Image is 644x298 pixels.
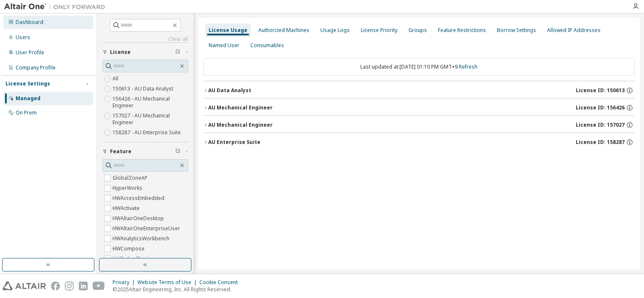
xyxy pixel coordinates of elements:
label: HWAccessEmbedded [113,193,166,203]
label: HWAltairOneEnterpriseUser [113,223,182,234]
div: Company Profile [16,64,56,71]
span: License ID: 150613 [576,87,625,94]
div: Managed [16,95,40,102]
label: HWEmbedBasic [113,254,152,264]
div: Consumables [250,42,284,49]
div: AU Enterprise Suite [208,139,260,146]
span: License ID: 156426 [576,104,625,111]
label: HyperWorks [113,183,144,193]
span: License ID: 158287 [576,139,625,146]
a: Refresh [459,63,478,70]
img: instagram.svg [65,282,74,290]
span: Clear filter [175,148,180,155]
button: Feature [102,142,188,161]
label: 156426 - AU Mechanical Engineer [113,94,188,111]
div: Website Terms of Use [137,279,199,286]
label: GlobalZoneAP [113,173,149,183]
div: Borrow Settings [497,27,536,34]
button: AU Mechanical EngineerLicense ID: 157027 [203,116,635,134]
img: facebook.svg [51,282,60,290]
a: Clear all [102,36,188,43]
button: AU Data AnalystLicense ID: 150613 [203,81,635,100]
div: Cookie Consent [199,279,243,286]
img: youtube.svg [93,282,105,290]
div: Named User [209,42,239,49]
button: AU Mechanical EngineerLicense ID: 156426 [203,98,635,117]
label: HWActivate [113,203,141,213]
img: linkedin.svg [79,282,88,290]
div: Users [16,34,30,41]
label: 157027 - AU Mechanical Engineer [113,111,188,128]
label: 150613 - AU Data Analyst [113,84,175,94]
div: Allowed IP Addresses [547,27,601,34]
div: Last updated at: [DATE] 01:10 PM GMT+9 [203,58,635,76]
span: Clear filter [175,49,180,56]
div: License Priority [361,27,397,34]
label: All [113,74,120,84]
img: altair_logo.svg [3,282,46,290]
div: Authorized Machines [258,27,309,34]
p: © 2025 Altair Engineering, Inc. All Rights Reserved. [113,286,243,293]
div: Usage Logs [320,27,350,34]
div: Privacy [113,279,137,286]
span: License ID: 157027 [576,122,625,128]
span: Feature [110,148,131,155]
button: AU Enterprise SuiteLicense ID: 158287 [203,133,635,152]
label: HWCompose [113,244,146,254]
div: Groups [408,27,427,34]
div: Dashboard [16,19,43,26]
div: User Profile [16,49,44,56]
div: License Settings [5,80,50,87]
div: AU Mechanical Engineer [208,122,273,128]
div: Feature Restrictions [438,27,486,34]
div: License Usage [209,27,247,34]
div: On Prem [16,109,37,116]
div: AU Mechanical Engineer [208,104,273,111]
label: HWAltairOneDesktop [113,213,166,223]
div: AU Data Analyst [208,87,251,94]
label: HWAnalyticsWorkbench [113,234,171,244]
span: License [110,49,131,56]
button: License [102,43,188,61]
img: Altair One [4,3,110,11]
label: 158287 - AU Enterprise Suite [113,128,182,138]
